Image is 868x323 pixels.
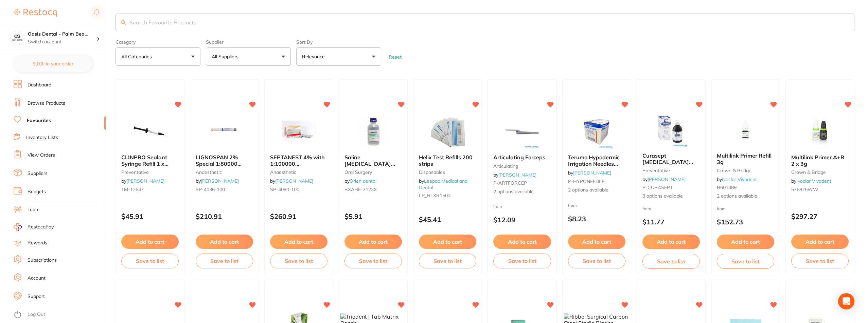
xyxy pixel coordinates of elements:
a: [PERSON_NAME] [126,178,164,184]
button: Save to list [196,254,253,268]
button: Save to list [493,254,551,268]
b: LIGNOSPAN 2% Special 1:80000 adrenalin 2.2ml 2xBox 50 Blue [196,154,253,167]
span: from [717,206,726,211]
img: Curasept Chlorhexidine 0.20% Mouth Rinse Range [649,113,693,147]
a: [PERSON_NAME] [648,176,686,182]
img: Saline Sodium Chloride 0.9%, 500ml Bottle [351,115,395,149]
img: CLINPRO Sealant Syringe Refill 1 x 1.2ml Syr & 10 Tip [128,115,172,149]
button: Save to list [419,254,476,268]
small: oral surgery [344,169,402,175]
span: BXAHF-7123X [344,186,377,193]
input: Search Favourite Products [116,14,854,31]
span: SEPTANEST 4% with 1:100000 [MEDICAL_DATA] 2.2ml 2xBox 50 GOLD [270,154,327,179]
span: from [568,203,577,208]
span: TM-12647 [121,186,144,193]
p: $45.41 [419,216,476,223]
button: Save to list [717,254,774,269]
b: SEPTANEST 4% with 1:100000 adrenalin 2.2ml 2xBox 50 GOLD [270,154,327,167]
a: Favourites [27,117,51,124]
button: Add to cart [419,235,476,249]
p: $8.23 [568,215,625,223]
a: Restocq Logo [14,5,57,21]
span: from [493,204,502,209]
a: [PERSON_NAME] [201,178,239,184]
span: from [642,206,651,211]
b: Multilink Primer A+B 2 x 3g [791,154,849,167]
p: All Suppliers [212,53,241,60]
button: Save to list [791,254,849,268]
span: P-ARTFORCEP [493,180,527,186]
a: [PERSON_NAME] [498,172,536,178]
span: P-HYPONEEDLE [568,178,604,184]
span: RestocqPay [28,224,54,230]
a: View Orders [28,152,55,159]
span: by [196,178,239,184]
a: Inventory Lists [26,134,58,141]
b: Multilink Primer Refill 3g [717,153,774,165]
span: SP-4090-100 [270,186,299,193]
a: Log Out [28,311,45,318]
button: Log Out [14,309,104,320]
span: by [419,178,467,190]
span: by [121,178,164,184]
button: Add to cart [493,235,551,249]
a: Leepac Medical and Dental [419,178,467,190]
div: Open Intercom Messenger [838,293,854,309]
span: LP_HLXR1502 [419,193,450,199]
small: crown & bridge [717,168,774,173]
small: preventative [121,169,179,175]
button: Save to list [568,254,625,268]
p: $152.73 [717,218,774,226]
button: Add to cart [568,235,625,249]
button: Save to list [642,254,700,269]
a: Budgets [28,188,46,195]
a: Team [28,206,39,213]
label: Supplier [206,39,291,45]
p: $210.91 [196,213,253,220]
img: LIGNOSPAN 2% Special 1:80000 adrenalin 2.2ml 2xBox 50 Blue [202,115,247,149]
p: All Categories [121,53,155,60]
span: by [791,178,831,184]
span: 2 options available [568,187,625,194]
span: SP-4036-100 [196,186,225,193]
img: Restocq Logo [14,9,57,17]
button: Add to cart [270,235,327,249]
span: by [717,176,757,182]
img: Articulating Forceps [500,115,544,149]
a: Browse Products [28,100,65,107]
span: by [493,172,536,178]
a: [PERSON_NAME] [275,178,313,184]
img: Multilink Primer A+B 2 x 3g [798,115,842,149]
span: 3 options available [642,193,700,200]
img: Oasis Dental - Palm Beach [11,31,24,45]
button: Save to list [121,254,179,268]
label: Sort By [296,39,381,45]
a: Rewards [28,240,47,246]
label: Category [116,39,200,45]
small: disposables [419,169,476,175]
span: Saline [MEDICAL_DATA] 0.9%, 500ml Bottle [344,154,395,173]
span: CLINPRO Sealant Syringe Refill 1 x 1.2ml Syr & 10 Tip [121,154,169,173]
p: $260.91 [270,213,327,220]
a: RestocqPay [14,223,54,231]
b: Curasept Chlorhexidine 0.20% Mouth Rinse Range [642,153,700,165]
img: Multilink Primer Refill 3g [723,113,767,147]
p: $5.91 [344,213,402,220]
a: [PERSON_NAME] [573,170,611,176]
span: P-CURASEPT [642,184,673,190]
span: by [568,170,611,176]
p: $12.09 [493,216,551,224]
button: Add to cart [196,235,253,249]
button: Save to list [270,254,327,268]
a: Suppliers [28,170,48,177]
b: Helix Test Refills 200 strips [419,154,476,167]
a: Orien dental [350,178,376,184]
a: Account [28,275,46,282]
small: anaesthetic [196,169,253,175]
span: by [270,178,313,184]
span: by [344,178,376,184]
span: 576825WW [791,186,818,193]
b: Saline Sodium Chloride 0.9%, 500ml Bottle [344,154,402,167]
span: by [642,176,686,182]
b: Articulating Forceps [493,154,551,160]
